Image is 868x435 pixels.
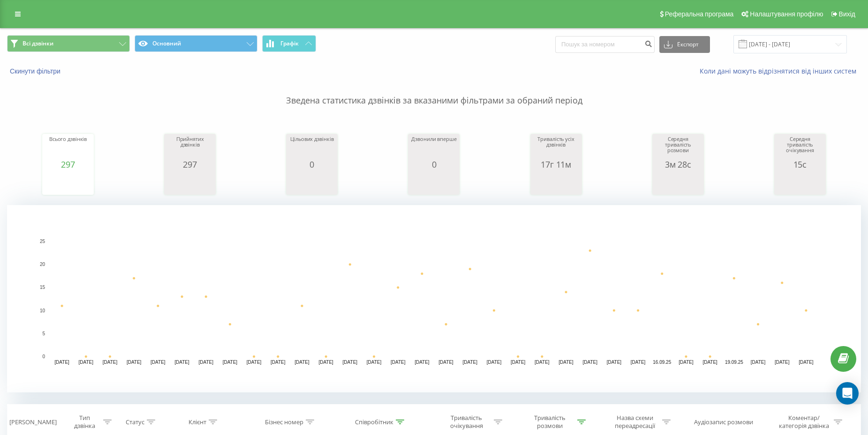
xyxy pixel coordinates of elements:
text: [DATE] [343,360,358,365]
div: Статус [126,418,144,426]
text: [DATE] [679,360,694,365]
div: Цільових дзвінків [288,136,335,160]
span: Графік [280,40,299,47]
div: Аудіозапис розмови [694,418,753,426]
text: 0 [42,354,45,359]
div: Дзвонили вперше [410,136,457,160]
div: Бізнес номер [265,418,303,426]
text: [DATE] [151,360,166,365]
button: Скинути фільтри [7,67,65,75]
div: Коментар/категорія дзвінка [777,414,831,430]
div: Open Intercom Messenger [836,382,859,405]
div: Співробітник [355,418,393,426]
svg: A chart. [288,169,335,197]
text: [DATE] [174,360,189,365]
div: Тип дзвінка [69,414,101,430]
text: [DATE] [79,360,94,365]
div: 15с [777,160,823,169]
button: Графік [262,35,316,52]
text: [DATE] [607,360,622,365]
svg: A chart. [777,169,823,197]
span: Вихід [839,10,855,18]
text: [DATE] [511,360,526,365]
text: [DATE] [702,360,717,365]
a: Коли дані можуть відрізнятися вiд інших систем [700,66,861,75]
span: Налаштування профілю [750,10,823,18]
text: [DATE] [198,360,213,365]
svg: A chart. [410,169,457,197]
text: 15 [40,285,45,290]
text: 19.09.25 [725,360,743,365]
div: Тривалість розмови [525,414,575,430]
div: 297 [45,160,91,169]
div: [PERSON_NAME] [9,418,57,426]
text: [DATE] [367,360,382,365]
div: Прийнятих дзвінків [166,136,213,160]
span: Реферальна програма [665,10,734,18]
text: [DATE] [127,360,142,365]
div: Всього дзвінків [45,136,91,160]
text: 25 [40,239,45,244]
text: 20 [40,262,45,267]
svg: A chart. [166,169,213,197]
div: Клієнт [189,418,206,426]
button: Основний [135,35,257,52]
svg: A chart. [45,169,91,197]
text: [DATE] [223,360,238,365]
svg: A chart. [655,169,702,197]
div: Тривалість усіх дзвінків [533,136,580,160]
button: Експорт [659,36,710,53]
text: 5 [42,331,45,336]
text: [DATE] [438,360,453,365]
text: [DATE] [247,360,262,365]
text: 16.09.25 [653,360,671,365]
text: [DATE] [799,360,814,365]
div: Середня тривалість розмови [655,136,702,160]
text: [DATE] [294,360,309,365]
div: 0 [288,160,335,169]
text: [DATE] [775,360,790,365]
text: [DATE] [391,360,406,365]
svg: A chart. [533,169,580,197]
text: [DATE] [54,360,69,365]
div: 297 [166,160,213,169]
text: [DATE] [582,360,597,365]
text: [DATE] [631,360,646,365]
text: [DATE] [535,360,550,365]
div: Назва схеми переадресації [610,414,660,430]
button: Всі дзвінки [7,35,130,52]
text: [DATE] [271,360,286,365]
text: [DATE] [318,360,333,365]
span: Всі дзвінки [23,40,53,47]
input: Пошук за номером [555,36,655,53]
text: [DATE] [559,360,574,365]
text: [DATE] [103,360,118,365]
p: Зведена статистика дзвінків за вказаними фільтрами за обраний період [7,76,861,107]
div: 3м 28с [655,160,702,169]
svg: A chart. [7,205,861,392]
text: [DATE] [415,360,430,365]
text: 10 [40,308,45,313]
div: 17г 11м [533,160,580,169]
text: [DATE] [487,360,502,365]
div: 0 [410,160,457,169]
text: [DATE] [751,360,766,365]
div: Середня тривалість очікування [777,136,823,160]
text: [DATE] [463,360,478,365]
div: Тривалість очікування [441,414,491,430]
